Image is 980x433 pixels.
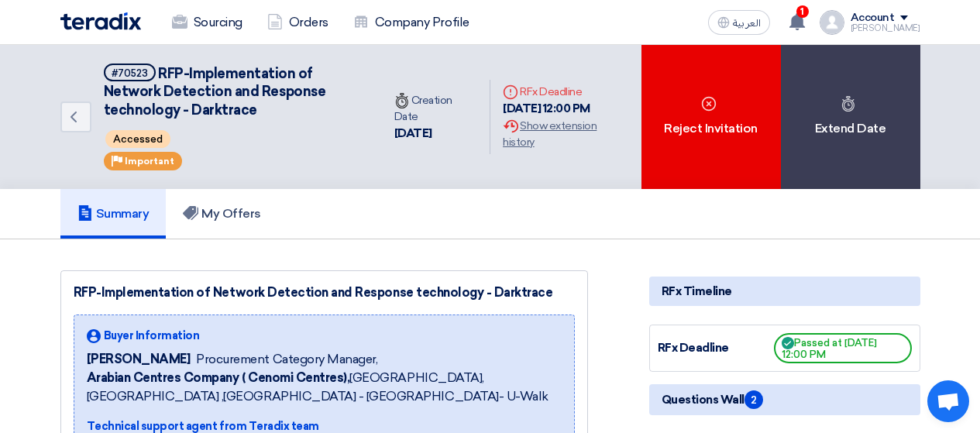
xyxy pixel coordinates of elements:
span: Procurement Category Manager, [196,350,377,369]
div: Show extension history [503,118,628,150]
span: [PERSON_NAME] [87,350,191,369]
a: Summary [60,189,167,239]
div: #70523 [112,68,148,78]
div: [DATE] [394,125,477,143]
div: Reject Invitation [641,45,781,189]
div: RFx Deadline [658,339,774,357]
a: Orders [255,5,341,40]
div: Extend Date [781,45,920,189]
span: Questions Wall [662,390,763,409]
h5: RFP-Implementation of Network Detection and Response technology - Darktrace [104,64,363,119]
span: Accessed [105,130,170,148]
div: [DATE] 12:00 PM [503,100,628,118]
a: My Offers [166,189,278,239]
h5: My Offers [183,206,261,222]
span: Buyer Information [104,328,200,344]
span: Passed at [DATE] 12:00 PM [774,333,912,363]
div: RFP-Implementation of Network Detection and Response technology - Darktrace [74,284,575,302]
a: Open chat [927,380,969,422]
div: [PERSON_NAME] [851,24,920,33]
div: RFx Timeline [649,277,920,306]
span: [GEOGRAPHIC_DATA], [GEOGRAPHIC_DATA] ,[GEOGRAPHIC_DATA] - [GEOGRAPHIC_DATA]- U-Walk [87,369,562,406]
a: Sourcing [160,5,255,40]
div: Account [851,12,895,25]
span: RFP-Implementation of Network Detection and Response technology - Darktrace [104,65,326,119]
b: Arabian Centres Company ( Cenomi Centres), [87,370,350,385]
img: profile_test.png [820,10,844,35]
h5: Summary [77,206,150,222]
a: Company Profile [341,5,482,40]
button: العربية [708,10,770,35]
span: 2 [744,390,763,409]
img: Teradix logo [60,12,141,30]
span: 1 [796,5,809,18]
div: RFx Deadline [503,84,628,100]
span: العربية [733,18,761,29]
div: Creation Date [394,92,477,125]
span: Important [125,156,174,167]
